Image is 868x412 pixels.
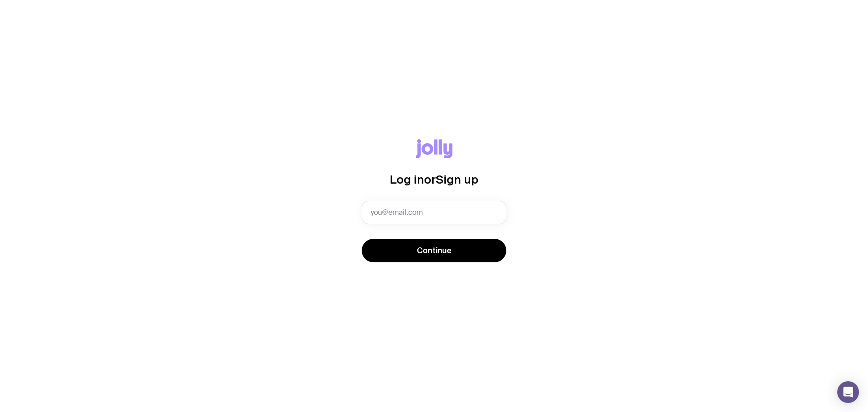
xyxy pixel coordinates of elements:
span: or [424,173,436,186]
input: you@email.com [362,201,506,224]
div: Open Intercom Messenger [837,381,859,403]
span: Sign up [436,173,478,186]
span: Log in [390,173,424,186]
span: Continue [417,245,452,256]
button: Continue [362,239,506,262]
